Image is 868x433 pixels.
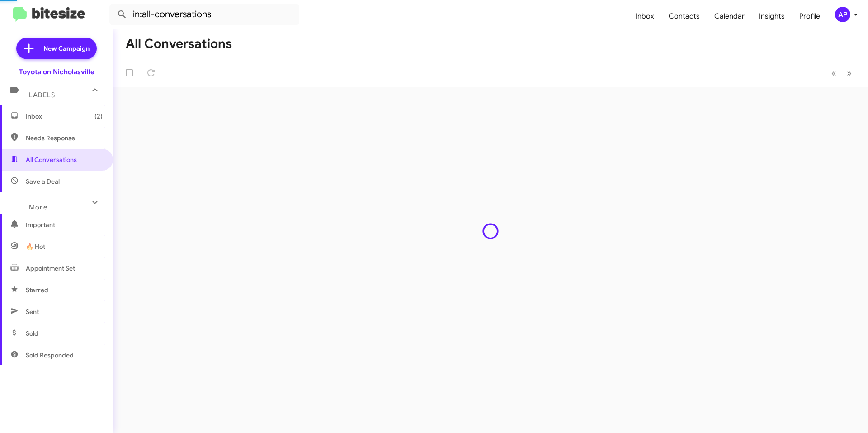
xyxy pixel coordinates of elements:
[26,177,60,186] span: Save a Deal
[19,67,94,76] div: Toyota on Nicholasville
[826,64,857,82] nav: Page navigation example
[26,242,45,251] span: 🔥 Hot
[26,264,75,273] span: Appointment Set
[792,3,827,29] a: Profile
[126,37,232,51] h1: All Conversations
[826,64,842,82] button: Previous
[841,64,857,82] button: Next
[847,67,852,79] span: »
[26,133,103,143] span: Needs Response
[752,3,792,29] a: Insights
[835,7,850,22] div: AP
[26,307,39,316] span: Sent
[26,112,103,121] span: Inbox
[831,67,836,79] span: «
[29,203,47,211] span: More
[827,7,858,22] button: AP
[26,220,103,229] span: Important
[707,3,752,29] a: Calendar
[43,44,90,53] span: New Campaign
[109,4,299,25] input: Search
[628,3,661,29] a: Inbox
[26,155,77,164] span: All Conversations
[26,351,74,360] span: Sold Responded
[661,3,707,29] a: Contacts
[26,329,38,338] span: Sold
[29,91,55,99] span: Labels
[94,112,103,121] span: (2)
[16,38,97,59] a: New Campaign
[26,285,48,295] span: Starred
